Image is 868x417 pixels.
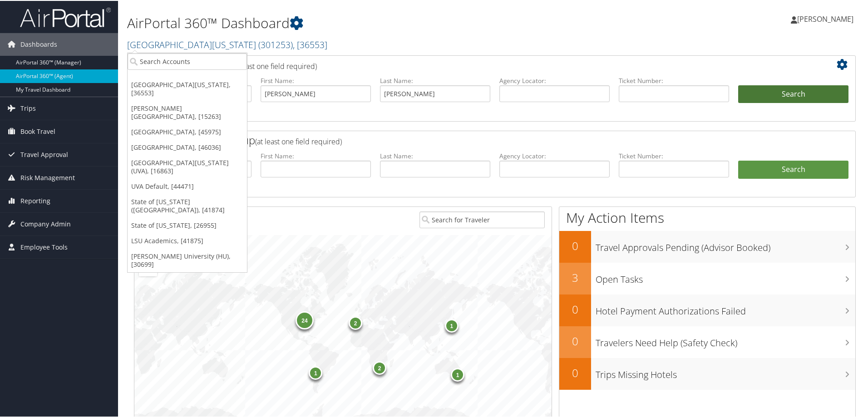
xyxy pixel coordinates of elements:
[559,230,855,262] a: 0Travel Approvals Pending (Advisor Booked)
[293,38,327,50] span: , [ 36553 ]
[797,13,853,23] span: [PERSON_NAME]
[141,56,789,72] h2: Airtinerary Lookup
[20,96,36,119] span: Trips
[261,75,371,84] label: First Name:
[128,52,247,69] input: Search Accounts
[309,365,322,379] div: 1
[128,154,247,178] a: [GEOGRAPHIC_DATA][US_STATE] (UVA), [16863]
[141,132,789,147] h2: Savings Tracker Lookup
[20,235,68,258] span: Employee Tools
[20,32,57,55] span: Dashboards
[128,123,247,139] a: [GEOGRAPHIC_DATA], [45975]
[499,151,610,160] label: Agency Locator:
[127,38,327,50] a: [GEOGRAPHIC_DATA][US_STATE]
[128,193,247,217] a: State of [US_STATE] ([GEOGRAPHIC_DATA]), [41874]
[559,237,591,253] h2: 0
[20,6,111,27] img: airportal-logo.png
[419,211,545,227] input: Search for Traveler
[596,331,855,348] h3: Travelers Need Help (Safety Check)
[261,151,371,160] label: First Name:
[20,189,50,211] span: Reporting
[738,84,848,103] button: Search
[559,301,591,316] h2: 0
[596,236,855,253] h3: Travel Approvals Pending (Advisor Booked)
[128,100,247,123] a: [PERSON_NAME][GEOGRAPHIC_DATA], [15263]
[559,269,591,285] h2: 3
[255,136,342,146] span: (at least one field required)
[230,60,317,70] span: (at least one field required)
[559,333,591,348] h2: 0
[127,13,617,32] h1: AirPortal 360™ Dashboard
[444,318,458,332] div: 1
[380,75,490,84] label: Last Name:
[559,364,591,380] h2: 0
[559,207,855,226] h1: My Action Items
[128,232,247,248] a: LSU Academics, [41875]
[738,160,848,178] a: Search
[791,5,863,32] a: [PERSON_NAME]
[380,151,490,160] label: Last Name:
[499,75,610,84] label: Agency Locator:
[451,367,464,381] div: 1
[128,248,247,271] a: [PERSON_NAME] University (HU), [30699]
[559,262,855,294] a: 3Open Tasks
[128,217,247,232] a: State of [US_STATE], [26955]
[596,299,855,317] h3: Hotel Payment Authorizations Failed
[128,76,247,100] a: [GEOGRAPHIC_DATA][US_STATE], [36553]
[596,268,855,285] h3: Open Tasks
[128,139,247,154] a: [GEOGRAPHIC_DATA], [46036]
[349,315,362,329] div: 2
[596,363,855,380] h3: Trips Missing Hotels
[619,151,729,160] label: Ticket Number:
[559,325,855,357] a: 0Travelers Need Help (Safety Check)
[20,212,71,235] span: Company Admin
[559,294,855,325] a: 0Hotel Payment Authorizations Failed
[373,360,386,374] div: 2
[619,75,729,84] label: Ticket Number:
[296,310,314,329] div: 24
[20,166,75,188] span: Risk Management
[20,142,68,165] span: Travel Approval
[128,178,247,193] a: UVA Default, [44471]
[258,38,293,50] span: ( 301253 )
[559,357,855,389] a: 0Trips Missing Hotels
[20,119,55,142] span: Book Travel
